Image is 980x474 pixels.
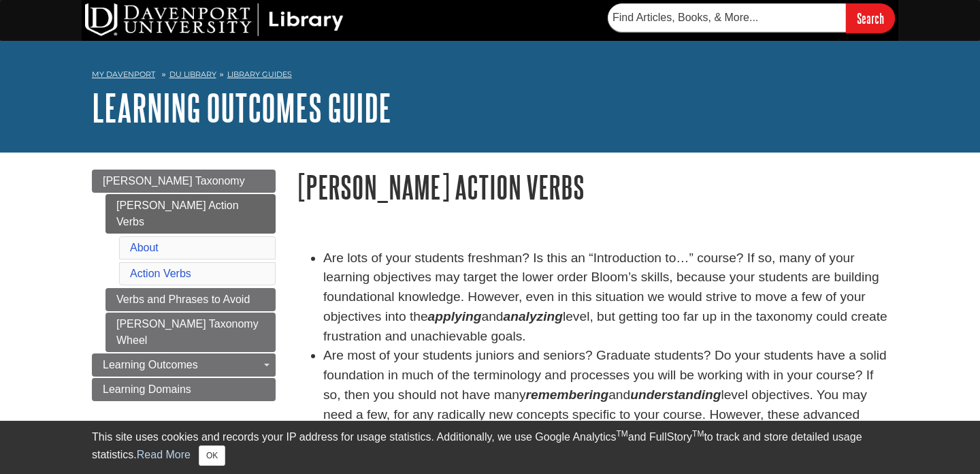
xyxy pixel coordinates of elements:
a: Action Verbs [130,268,191,279]
a: Library Guides [227,69,292,79]
img: DU Library [85,3,344,36]
a: Read More [137,449,191,460]
input: Find Articles, Books, & More... [608,3,846,32]
strong: analyzing [504,309,563,323]
em: remembering [526,388,609,402]
h1: [PERSON_NAME] Action Verbs [296,170,888,204]
a: Learning Outcomes [92,353,276,377]
a: Learning Domains [92,378,276,401]
strong: applying [428,309,482,323]
input: Search [846,3,895,33]
span: [PERSON_NAME] Taxonomy [103,175,245,187]
a: DU Library [169,69,216,79]
li: Are most of your students juniors and seniors? Graduate students? Do your students have a solid f... [323,346,888,464]
a: Verbs and Phrases to Avoid [105,288,276,311]
span: Learning Domains [103,383,191,395]
a: Learning Outcomes Guide [92,86,391,129]
sup: TM [616,429,627,439]
span: Learning Outcomes [103,359,198,370]
em: understanding [630,388,721,402]
div: Guide Page Menu [92,170,276,401]
li: Are lots of your students freshman? Is this an “Introduction to…” course? If so, many of your lea... [323,249,888,347]
form: Searches DU Library's articles, books, and more [608,3,895,33]
a: [PERSON_NAME] Taxonomy Wheel [105,313,276,352]
div: This site uses cookies and records your IP address for usage statistics. Additionally, we use Goo... [92,429,888,466]
a: [PERSON_NAME] Action Verbs [105,194,276,234]
a: [PERSON_NAME] Taxonomy [92,170,276,193]
nav: breadcrumb [92,65,888,87]
a: About [130,242,159,253]
a: My Davenport [92,69,155,80]
button: Close [199,445,225,466]
sup: TM [692,429,704,439]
